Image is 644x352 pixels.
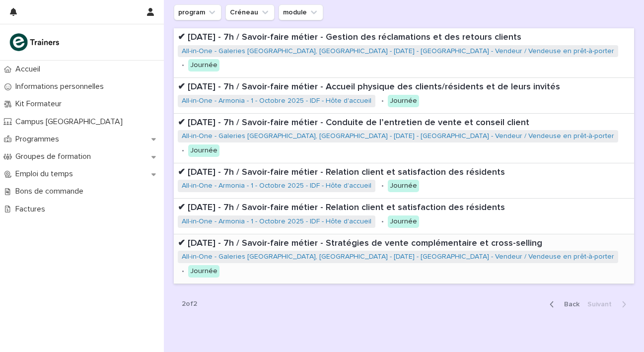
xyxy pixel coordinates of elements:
[11,187,91,196] p: Bons de commande
[182,146,184,155] p: •
[279,4,323,20] button: module
[174,28,634,78] a: ✔ [DATE] - 7h / Savoir-faire métier - Gestion des réclamations et des retours clientsAll-in-One -...
[174,4,221,20] button: program
[188,144,219,157] div: Journée
[182,61,184,70] p: •
[182,217,371,226] a: All-in-One - Armonia - 1 - Octobre 2025 - IDF - Hôte d'accueil
[188,265,219,278] div: Journée
[558,301,579,308] span: Back
[174,163,634,199] a: ✔ [DATE] - 7h / Savoir-faire métier - Relation client et satisfaction des résidentsAll-in-One - A...
[583,300,634,309] button: Next
[178,32,630,43] p: ✔ [DATE] - 7h / Savoir-faire métier - Gestion des réclamations et des retours clients
[182,182,371,190] a: All-in-One - Armonia - 1 - Octobre 2025 - IDF - Hôte d'accueil
[11,65,48,74] p: Accueil
[174,199,634,234] a: ✔ [DATE] - 7h / Savoir-faire métier - Relation client et satisfaction des résidentsAll-in-One - A...
[174,292,205,316] p: 2 of 2
[381,217,384,226] p: •
[178,167,630,178] p: ✔ [DATE] - 7h / Savoir-faire métier - Relation client et satisfaction des résidents
[182,253,614,261] a: All-in-One - Galeries [GEOGRAPHIC_DATA], [GEOGRAPHIC_DATA] - [DATE] - [GEOGRAPHIC_DATA] - Vendeur...
[188,59,219,71] div: Journée
[182,97,371,105] a: All-in-One - Armonia - 1 - Octobre 2025 - IDF - Hôte d'accueil
[388,95,419,107] div: Journée
[178,82,630,93] p: ✔ [DATE] - 7h / Savoir-faire métier - Accueil physique des clients/résidents et de leurs invités
[11,205,53,214] p: Factures
[381,182,384,190] p: •
[11,152,99,161] p: Groupes de formation
[388,215,419,228] div: Journée
[587,301,618,308] span: Next
[178,203,630,213] p: ✔ [DATE] - 7h / Savoir-faire métier - Relation client et satisfaction des résidents
[11,82,112,91] p: Informations personnelles
[8,32,63,52] img: K0CqGN7SDeD6s4JG8KQk
[174,114,634,163] a: ✔ [DATE] - 7h / Savoir-faire métier - Conduite de l’entretien de vente et conseil clientAll-in-On...
[388,180,419,192] div: Journée
[381,97,384,105] p: •
[178,118,630,129] p: ✔ [DATE] - 7h / Savoir-faire métier - Conduite de l’entretien de vente et conseil client
[182,267,184,276] p: •
[182,47,614,56] a: All-in-One - Galeries [GEOGRAPHIC_DATA], [GEOGRAPHIC_DATA] - [DATE] - [GEOGRAPHIC_DATA] - Vendeur...
[182,132,614,141] a: All-in-One - Galeries [GEOGRAPHIC_DATA], [GEOGRAPHIC_DATA] - [DATE] - [GEOGRAPHIC_DATA] - Vendeur...
[178,238,630,249] p: ✔ [DATE] - 7h / Savoir-faire métier - Stratégies de vente complémentaire et cross-selling
[11,135,67,144] p: Programmes
[11,99,70,109] p: Kit Formateur
[11,117,131,127] p: Campus [GEOGRAPHIC_DATA]
[11,169,81,179] p: Emploi du temps
[174,234,634,284] a: ✔ [DATE] - 7h / Savoir-faire métier - Stratégies de vente complémentaire et cross-sellingAll-in-O...
[542,300,583,309] button: Back
[225,4,275,20] button: Créneau
[174,78,634,113] a: ✔ [DATE] - 7h / Savoir-faire métier - Accueil physique des clients/résidents et de leurs invitésA...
